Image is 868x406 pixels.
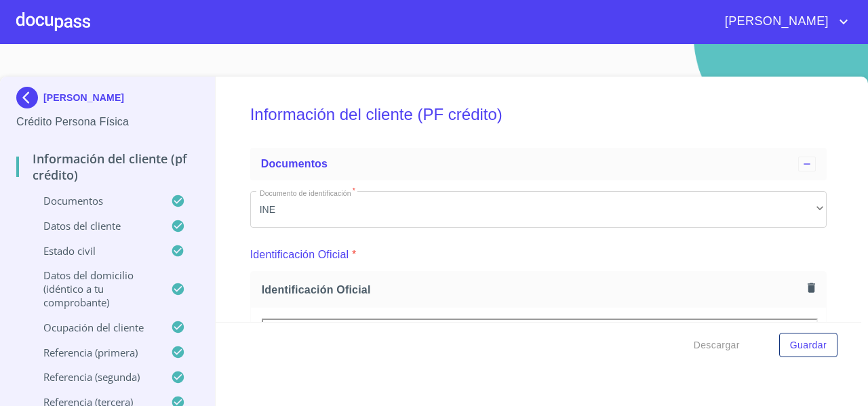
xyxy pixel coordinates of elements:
[250,87,827,142] h5: Información del cliente (PF crédito)
[790,337,827,354] span: Guardar
[715,11,852,33] button: account of current user
[16,268,171,309] p: Datos del domicilio (idéntico a tu comprobante)
[16,244,171,258] p: Estado Civil
[16,194,171,207] p: Documentos
[694,337,740,354] span: Descargar
[16,346,171,359] p: Referencia (primera)
[16,219,171,232] p: Datos del cliente
[261,158,328,169] span: Documentos
[715,11,835,33] span: [PERSON_NAME]
[779,333,837,358] button: Guardar
[262,283,802,297] span: Identificación Oficial
[16,114,199,130] p: Crédito Persona Física
[16,87,199,114] div: [PERSON_NAME]
[250,148,827,180] div: Documentos
[16,87,43,108] img: Docupass spot blue
[688,333,745,358] button: Descargar
[250,191,827,228] div: INE
[16,321,171,334] p: Ocupación del Cliente
[16,150,199,183] p: Información del cliente (PF crédito)
[43,92,124,103] p: [PERSON_NAME]
[16,370,171,384] p: Referencia (segunda)
[250,247,349,263] p: Identificación Oficial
